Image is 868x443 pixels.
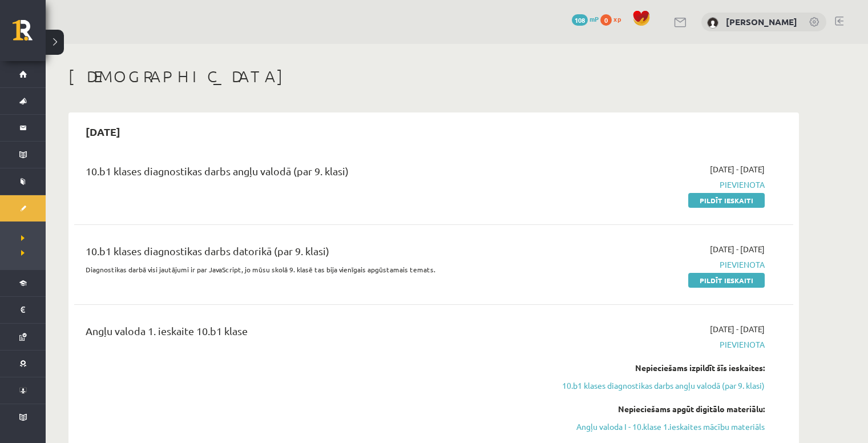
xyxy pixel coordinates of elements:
[688,273,765,288] a: Pildīt ieskaiti
[550,403,765,415] div: Nepieciešams apgūt digitālo materiālu:
[710,163,765,175] span: [DATE] - [DATE]
[74,118,132,145] h2: [DATE]
[707,17,718,29] img: Gustavs Gudonis
[688,193,765,208] a: Pildīt ieskaiti
[550,421,765,433] a: Angļu valoda I - 10.klase 1.ieskaites mācību materiāls
[710,243,765,255] span: [DATE] - [DATE]
[68,67,799,86] h1: [DEMOGRAPHIC_DATA]
[13,20,46,49] a: Rīgas 1. Tālmācības vidusskola
[726,16,797,27] a: [PERSON_NAME]
[572,14,599,23] a: 108 mP
[572,14,588,26] span: 108
[550,259,765,271] span: Pievienota
[550,362,765,374] div: Nepieciešams izpildīt šīs ieskaites:
[590,14,599,23] span: mP
[550,380,765,392] a: 10.b1 klases diagnostikas darbs angļu valodā (par 9. klasi)
[613,14,621,23] span: xp
[86,264,532,275] p: Diagnostikas darbā visi jautājumi ir par JavaScript, jo mūsu skolā 9. klasē tas bija vienīgais ap...
[86,323,532,344] div: Angļu valoda 1. ieskaite 10.b1 klase
[600,14,612,26] span: 0
[86,163,532,184] div: 10.b1 klases diagnostikas darbs angļu valodā (par 9. klasi)
[86,243,532,264] div: 10.b1 klases diagnostikas darbs datorikā (par 9. klasi)
[550,179,765,191] span: Pievienota
[710,323,765,335] span: [DATE] - [DATE]
[550,339,765,351] span: Pievienota
[600,14,627,23] a: 0 xp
